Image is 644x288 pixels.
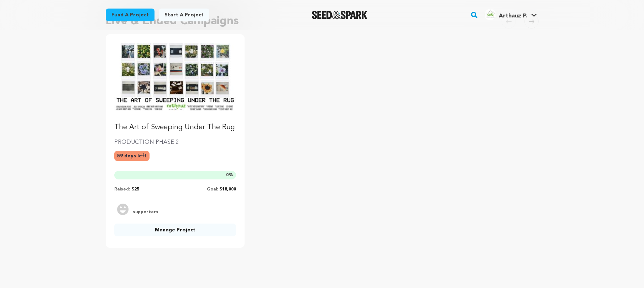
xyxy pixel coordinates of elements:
span: supporters [131,209,158,215]
a: Seed&Spark Homepage [312,11,368,19]
a: Manage Project [114,224,236,236]
span: % [226,172,233,178]
img: Supporter Image [117,204,129,215]
a: Fund a project [106,9,155,21]
div: Arthauz P.'s Profile [485,9,527,20]
p: The Art of Sweeping Under The Rug [114,122,236,132]
a: Fund The Art of Sweeping Under The Rug [114,43,236,132]
span: Goal: [207,187,218,192]
a: Start a project [159,9,209,21]
img: Seed&Spark Logo Dark Mode [312,11,368,19]
p: 59 days left [114,151,150,161]
span: Arthauz P.'s Profile [483,7,538,22]
span: Arthauz P. [499,13,527,19]
span: Raised: [114,187,130,192]
p: PRODUCTION PHASE 2 [114,138,236,147]
span: 0 [226,173,229,177]
span: $18,000 [219,187,236,192]
a: Arthauz P.'s Profile [483,7,538,20]
span: $25 [131,187,139,192]
img: Square%20Logo.jpg [485,9,496,20]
